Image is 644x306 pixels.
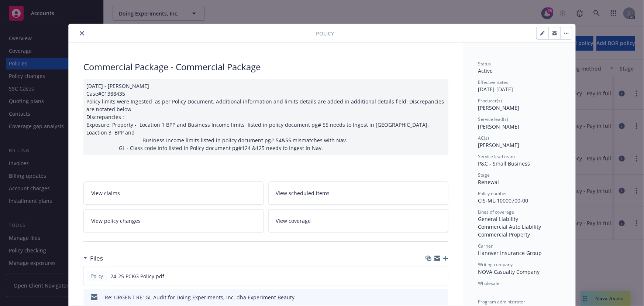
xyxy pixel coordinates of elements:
button: download file [427,293,433,301]
span: Hanover Insurance Group [478,249,542,256]
a: View scheduled items [268,181,449,205]
div: Files [83,254,103,263]
span: Wholesaler [478,280,501,286]
span: View coverage [276,217,311,225]
span: CIS-ML-10000700-00 [478,197,528,204]
span: Policy [90,273,104,279]
div: Re: URGENT RE: GL Audit for Doing Experiments, Inc. dba Experiment Beauty [105,293,295,301]
span: Carrier [478,243,493,249]
span: Renewal [478,178,499,186]
span: View policy changes [91,217,141,225]
span: View claims [91,189,120,197]
span: - [478,287,480,294]
span: Producer(s) [478,98,502,104]
span: [PERSON_NAME] [478,123,519,130]
button: close [78,29,86,38]
a: View claims [83,181,264,205]
a: View policy changes [83,209,264,232]
span: Lines of coverage [478,209,514,215]
div: [DATE] - [PERSON_NAME] Case#01388435 Policy limits were Ingested as per Policy Document. Addition... [83,79,448,155]
button: preview file [439,293,445,301]
div: [DATE] - [DATE] [478,79,561,93]
span: Service lead team [478,153,515,160]
span: [PERSON_NAME] [478,142,519,149]
a: View coverage [268,209,449,232]
h3: Files [90,254,103,263]
span: Stage [478,172,490,178]
span: View scheduled items [276,189,330,197]
span: Service lead(s) [478,116,508,122]
span: NOVA Casualty Company [478,268,540,275]
span: Writing company [478,261,513,268]
span: Policy number [478,190,507,197]
span: 24-25 PCKG Policy.pdf [110,272,164,280]
span: AC(s) [478,135,489,141]
span: Program administrator [478,299,525,305]
button: preview file [438,272,445,280]
span: Effective dates [478,79,508,85]
div: General Liability [478,215,561,223]
span: Active [478,67,493,74]
span: [PERSON_NAME] [478,104,519,111]
span: P&C - Small Business [478,160,530,167]
span: Status [478,61,491,67]
div: Commercial Package - Commercial Package [83,61,448,73]
span: Policy [316,30,334,37]
div: Commercial Property [478,231,561,238]
button: download file [427,272,433,280]
div: Commercial Auto Liability [478,223,561,231]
